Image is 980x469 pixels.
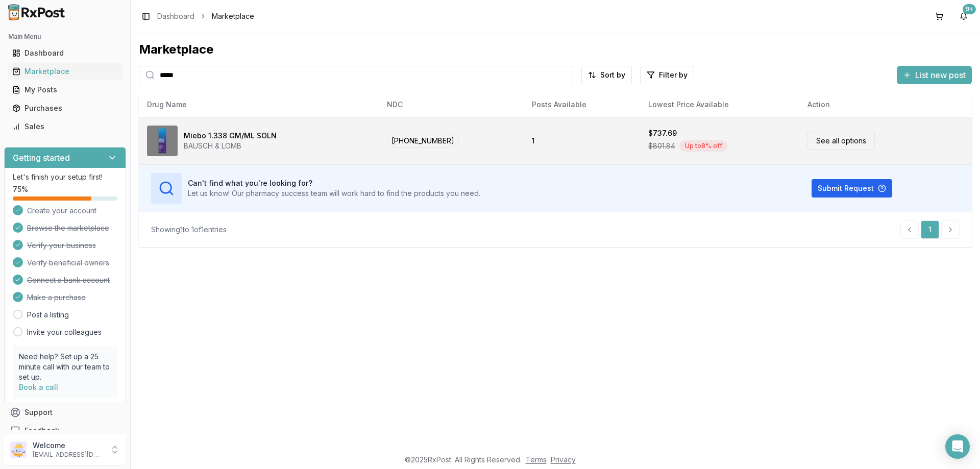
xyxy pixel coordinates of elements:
[8,44,122,62] a: Dashboard
[184,131,277,141] div: Miebo 1.338 GM/ML SOLN
[799,92,972,117] th: Action
[524,92,640,117] th: Posts Available
[33,451,104,459] p: [EMAIL_ADDRESS][DOMAIN_NAME]
[379,92,524,117] th: NDC
[679,140,728,152] div: Up to 8 % off
[27,206,96,216] span: Create your account
[963,4,976,14] div: 9+
[8,81,122,99] a: My Posts
[600,70,625,80] span: Sort by
[4,45,126,61] button: Dashboard
[526,455,547,464] a: Terms
[807,132,875,150] a: See all options
[8,117,122,136] a: Sales
[4,403,126,422] button: Support
[13,172,117,182] p: Let's finish your setup first!
[897,66,972,84] button: List new post
[897,71,972,81] a: List new post
[387,134,459,147] span: [PHONE_NUMBER]
[640,92,799,117] th: Lowest Price Available
[12,66,118,77] div: Marketplace
[648,128,677,138] div: $737.69
[188,178,480,188] h3: Can't find what you're looking for?
[33,440,104,451] p: Welcome
[8,62,122,81] a: Marketplace
[659,70,688,80] span: Filter by
[4,82,126,98] button: My Posts
[921,220,939,239] a: 1
[139,41,972,58] div: Marketplace
[27,240,96,251] span: Verify your business
[4,422,126,440] button: Feedback
[4,118,126,135] button: Sales
[157,11,254,21] nav: breadcrumb
[19,352,111,382] p: Need help? Set up a 25 minute call with our team to set up.
[24,426,59,436] span: Feedback
[8,33,122,41] h2: Main Menu
[915,69,966,81] span: List new post
[27,275,110,285] span: Connect a bank account
[13,152,70,164] h3: Getting started
[27,292,86,303] span: Make a purchase
[4,100,126,116] button: Purchases
[212,11,254,21] span: Marketplace
[27,223,109,233] span: Browse the marketplace
[945,434,970,459] div: Open Intercom Messenger
[10,441,27,458] img: User avatar
[13,184,28,194] span: 75 %
[151,225,227,235] div: Showing 1 to 1 of 1 entries
[27,310,69,320] a: Post a listing
[19,383,58,391] a: Book a call
[8,99,122,117] a: Purchases
[12,103,118,113] div: Purchases
[640,66,694,84] button: Filter by
[524,117,640,164] td: 1
[648,141,675,151] span: $801.84
[551,455,576,464] a: Privacy
[157,11,194,21] a: Dashboard
[147,126,178,156] img: Miebo 1.338 GM/ML SOLN
[955,8,972,24] button: 9+
[12,48,118,58] div: Dashboard
[900,220,960,239] nav: pagination
[184,141,277,151] div: BAUSCH & LOMB
[4,4,69,20] img: RxPost Logo
[188,188,480,199] p: Let us know! Our pharmacy success team will work hard to find the products you need.
[581,66,632,84] button: Sort by
[139,92,379,117] th: Drug Name
[27,258,109,268] span: Verify beneficial owners
[4,63,126,80] button: Marketplace
[812,179,892,198] button: Submit Request
[12,85,118,95] div: My Posts
[27,327,102,337] a: Invite your colleagues
[12,121,118,132] div: Sales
